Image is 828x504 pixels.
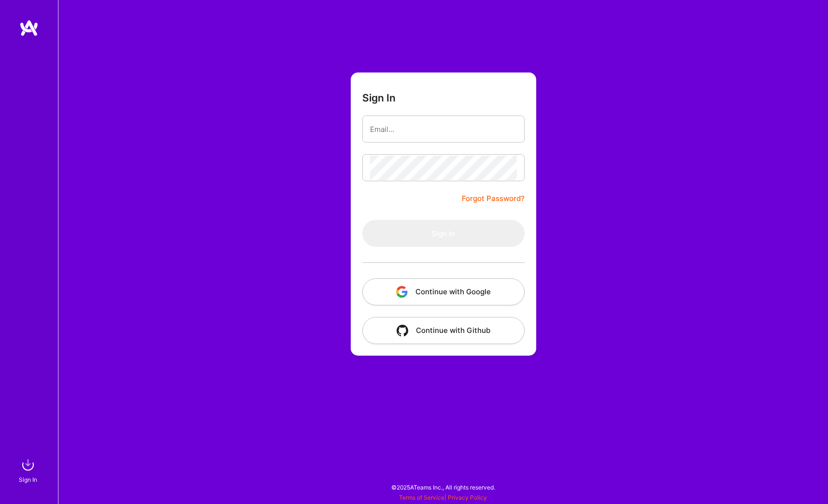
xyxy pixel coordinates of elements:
[362,278,525,305] button: Continue with Google
[18,455,38,475] img: sign in
[362,92,396,104] h3: Sign In
[19,475,37,485] div: Sign In
[19,19,39,37] img: logo
[362,220,525,247] button: Sign In
[396,286,408,298] img: icon
[397,325,408,336] img: icon
[362,317,525,344] button: Continue with Github
[462,193,525,204] a: Forgot Password?
[20,455,38,485] a: sign inSign In
[58,475,828,499] div: © 2025 ATeams Inc., All rights reserved.
[399,494,487,501] span: |
[448,494,487,501] a: Privacy Policy
[370,117,517,142] input: Email...
[399,494,444,501] a: Terms of Service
